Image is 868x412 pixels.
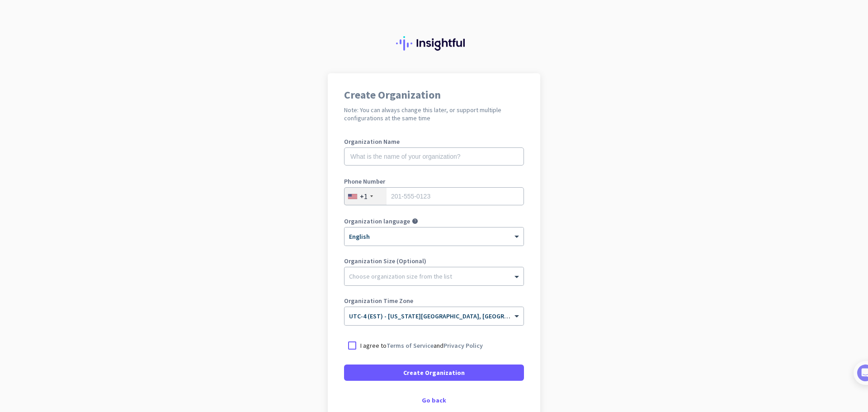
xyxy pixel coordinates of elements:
div: Go back [344,397,524,403]
span: Create Organization [403,368,465,377]
h1: Create Organization [344,90,524,100]
label: Organization Name [344,138,524,145]
p: I agree to and [360,341,483,350]
a: Privacy Policy [443,341,483,350]
input: 201-555-0123 [344,187,524,205]
input: What is the name of your organization? [344,147,524,166]
label: Organization Size (Optional) [344,258,524,264]
i: help [412,218,418,224]
button: Create Organization [344,365,524,381]
label: Organization Time Zone [344,298,524,304]
label: Organization language [344,218,410,224]
img: Insightful [396,36,472,51]
label: Phone Number [344,178,524,185]
div: +1 [360,192,368,201]
h2: Note: You can always change this later, or support multiple configurations at the same time [344,106,524,122]
a: Terms of Service [387,341,434,350]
